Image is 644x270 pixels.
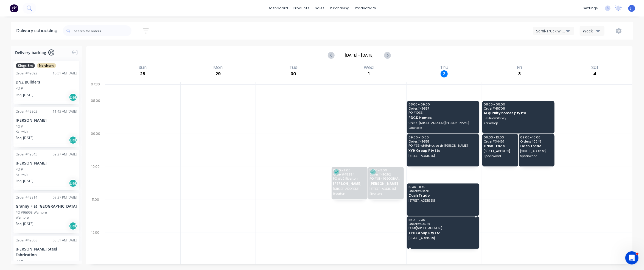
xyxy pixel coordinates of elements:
div: 4 [591,70,598,77]
div: Sun [137,65,148,70]
span: PO # U1 - [GEOGRAPHIC_DATA] [369,177,402,180]
div: 3 [516,70,523,77]
span: 08:00 - 09:00 [408,103,477,106]
span: Order # 49294 [333,173,365,176]
div: Del [69,179,77,187]
div: Granny Flat [GEOGRAPHIC_DATA] [16,203,77,209]
span: PO # 33 whitehouse dr [PERSON_NAME] [408,144,477,147]
span: Order # 49567 [408,107,477,110]
div: settings [580,4,601,12]
div: 08:00 [86,98,105,130]
span: 30 [48,49,54,55]
span: A1 quality homes pty ltd [484,111,552,115]
a: dashboard [265,4,291,12]
span: 10:30 - 11:30 [408,185,477,188]
span: PO # [STREET_ADDRESS] [408,226,477,230]
div: [PERSON_NAME] [16,160,77,166]
span: [STREET_ADDRESS] [408,154,477,157]
span: Cash Trade [484,144,516,148]
span: [PERSON_NAME] [333,182,365,185]
span: PDCD Homes [408,116,477,119]
span: Gosnells [408,126,477,129]
div: 29 [214,70,222,77]
div: PO # [16,259,23,264]
div: Order # 49692 [16,71,37,76]
span: Req. [DATE] [16,221,33,226]
div: 11:43 AM [DATE] [53,109,77,114]
div: Order # 49814 [16,195,37,200]
div: 07:30 [86,81,105,98]
div: Fri [516,65,523,70]
div: Order # 49808 [16,238,37,243]
div: Del [69,93,77,101]
div: 08:51 AM [DATE] [53,238,77,243]
span: [STREET_ADDRESS] [520,149,553,153]
span: PO # 1033 [408,111,477,114]
span: XYH Group Pty Ltd [408,231,477,235]
div: Thu [438,65,450,70]
div: Kenwick [16,129,77,134]
span: [STREET_ADDRESS] [408,199,477,202]
div: 10:00 [86,163,105,196]
div: 28 [139,70,146,77]
div: sales [312,4,327,12]
span: Riverton [369,192,402,195]
span: 09:00 - 10:00 [484,136,516,139]
span: Order # 49708 [484,107,552,110]
span: [STREET_ADDRESS] [484,149,516,153]
span: Spearwood [520,154,553,158]
button: Semi-Truck with Hiab [533,27,574,35]
div: Del [69,136,77,144]
div: 09:27 AM [DATE] [53,152,77,157]
div: products [291,4,312,12]
span: PO # U2 Riverton [333,177,365,180]
div: productivity [352,4,379,12]
span: Cash Trade [520,144,553,148]
div: 09:00 [86,130,105,163]
span: XYH Group Pty Ltd [408,149,477,152]
iframe: Intercom live chat [625,251,639,265]
span: Northern [37,63,56,68]
span: Spearwood [484,154,516,158]
span: Order # 49598 [408,222,477,226]
span: 09:00 - 10:00 [408,136,477,139]
div: Order # 49862 [16,109,37,114]
div: [PERSON_NAME] [16,117,77,123]
div: Warnbro [16,215,77,220]
span: [PERSON_NAME] [369,182,402,185]
img: Factory [10,4,18,12]
span: 11:30 - 12:30 [408,218,477,221]
div: Week [583,28,599,34]
span: [STREET_ADDRESS] [333,187,365,190]
span: Yanchep [484,121,552,125]
div: PO # [16,124,23,129]
span: Req. [DATE] [16,135,33,140]
div: Wed [362,65,376,70]
div: 11:00 [86,196,105,229]
span: Cash Trade [408,194,477,197]
div: 30 [290,70,297,77]
span: Delivery backlog [15,50,46,55]
div: 1 [365,70,373,77]
span: [STREET_ADDRESS] [369,187,402,190]
span: Riverton [333,192,365,195]
span: Req. [DATE] [16,179,33,183]
div: PO #96995-Warnbro [16,210,47,215]
span: 10:00 - 11:00 [369,169,402,172]
span: Kings-8m [16,63,35,68]
div: Kenwick [16,172,77,177]
span: Order # 49558 [408,140,477,143]
div: DNZ Builders [16,79,77,85]
div: PO # [16,167,23,172]
div: Sat [590,65,600,70]
div: Order # 49843 [16,152,37,157]
div: Mon [212,65,224,70]
span: 08:00 - 09:00 [484,103,552,106]
span: Order # 40245 [520,140,553,143]
div: purchasing [327,4,352,12]
button: Week [580,26,604,36]
div: Semi-Truck with Hiab [536,28,566,34]
span: JL [630,6,633,11]
span: 10:00 - 11:00 [333,169,365,172]
span: Order # 48478 [408,189,477,193]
